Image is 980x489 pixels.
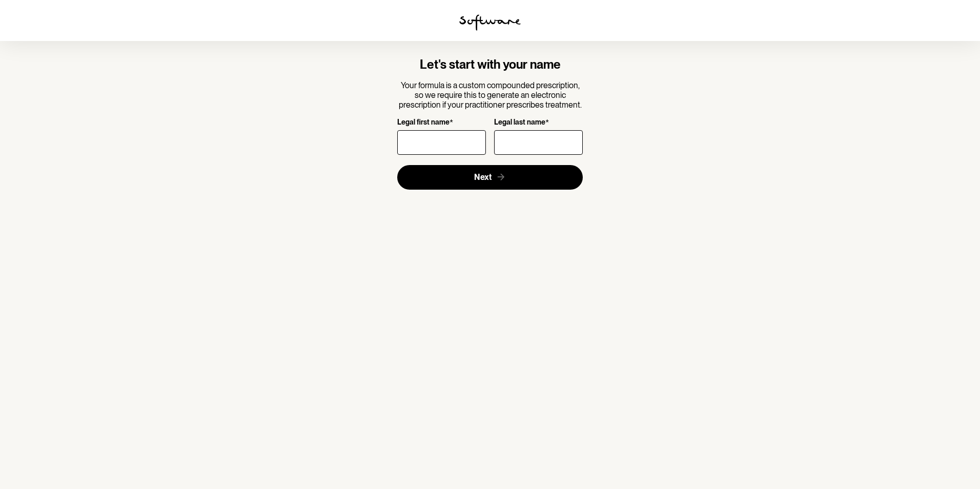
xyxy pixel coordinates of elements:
h4: Let's start with your name [397,57,583,72]
p: Legal last name [494,118,545,128]
img: software logo [459,14,521,31]
p: Legal first name [397,118,450,128]
span: Next [474,172,492,182]
p: Your formula is a custom compounded prescription, so we require this to generate an electronic pr... [397,80,583,110]
button: Next [397,165,583,190]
